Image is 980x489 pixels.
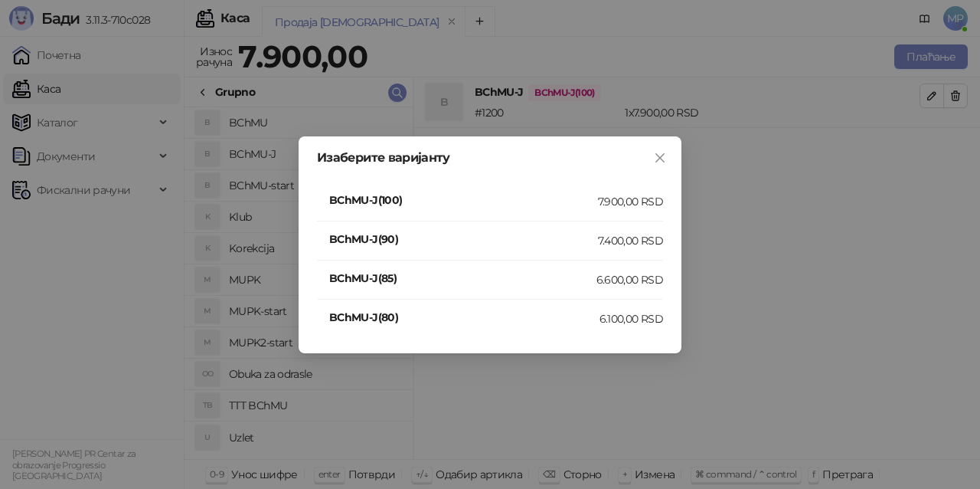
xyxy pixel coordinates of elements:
[598,193,663,210] div: 7.900,00 RSD
[329,270,596,287] h4: BChMU-J(85)
[648,146,672,170] button: Close
[329,309,599,326] h4: BChMU-J(80)
[599,310,663,327] div: 6.100,00 RSD
[648,152,672,164] span: Close
[654,152,666,164] span: close
[329,231,598,248] h4: BChMU-J(90)
[317,152,663,164] div: Изаберите варијанту
[329,192,598,208] h4: BChMU-J(100)
[598,232,663,249] div: 7.400,00 RSD
[596,271,663,288] div: 6.600,00 RSD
